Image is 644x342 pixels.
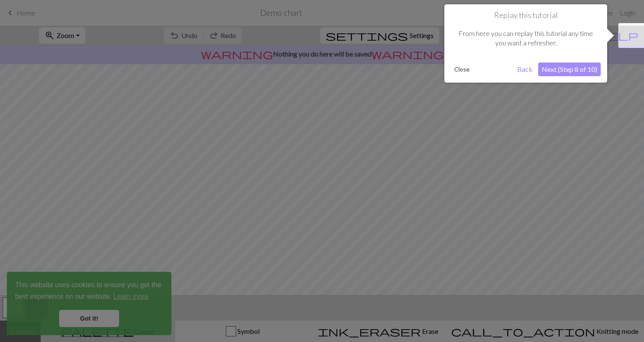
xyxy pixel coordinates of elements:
button: Close [451,63,473,76]
button: Next (Step 8 of 10) [538,62,601,76]
div: From here you can replay this tutorial any time you want a refresher. [451,20,601,57]
div: Replay this tutorial [444,4,607,83]
button: Back [514,62,536,76]
h1: Replay this tutorial [451,11,601,20]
